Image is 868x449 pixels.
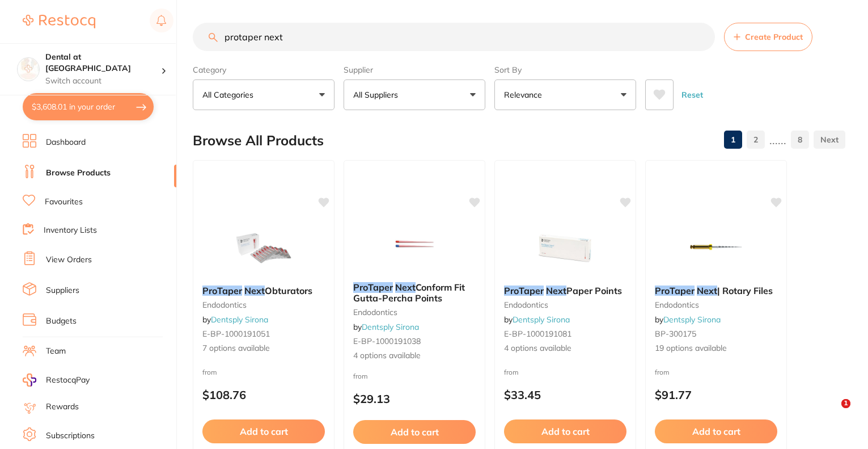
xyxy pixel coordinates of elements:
span: E-BP-1000191051 [202,329,270,339]
button: Add to cart [655,419,777,443]
em: Next [697,285,717,296]
a: Dentsply Sirona [513,314,570,325]
span: from [504,368,519,376]
a: RestocqPay [23,374,90,387]
button: Reset [678,79,706,110]
img: ProTaper Next Paper Points [528,220,602,276]
p: Relevance [504,89,547,100]
button: $3,608.01 in your order [23,93,154,120]
p: $108.76 [202,388,325,401]
a: Subscriptions [46,430,95,442]
span: 19 options available [655,343,777,354]
img: ProTaper Next Obturators [227,220,300,276]
span: BP-300175 [655,329,696,339]
span: by [504,314,570,325]
button: All Suppliers [344,79,485,110]
em: ProTaper [655,285,695,296]
p: $91.77 [655,388,777,401]
input: Search Products [193,23,715,51]
span: 4 options available [504,343,626,354]
span: from [353,372,368,380]
a: View Orders [46,254,92,266]
p: $29.13 [353,392,476,405]
a: Budgets [46,316,77,327]
p: $33.45 [504,388,626,401]
img: Dental at Joondalup [18,58,39,79]
span: Create Product [745,32,803,41]
em: ProTaper [504,285,544,296]
span: by [202,314,268,325]
img: RestocqPay [23,374,36,387]
img: Restocq Logo [23,15,95,28]
iframe: Intercom live chat [818,399,845,426]
p: All Suppliers [353,89,403,100]
a: Dashboard [46,137,86,148]
small: endodontics [353,308,476,317]
a: Browse Products [46,167,111,179]
b: ProTaper Next | Rotary Files [655,286,777,296]
p: All Categories [202,89,258,100]
label: Category [193,65,335,75]
a: Favourites [45,196,83,208]
span: | Rotary Files [717,285,773,296]
span: Conform Fit Gutta-Percha Points [353,282,465,303]
span: E-BP-1000191081 [504,329,571,339]
p: Switch account [45,75,161,87]
button: Create Product [724,23,812,51]
a: 2 [747,128,765,151]
p: ...... [769,133,786,146]
em: Next [395,282,416,293]
span: E-BP-1000191038 [353,336,421,346]
a: Dentsply Sirona [362,322,419,332]
a: Dentsply Sirona [211,314,268,325]
span: Paper Points [566,285,622,296]
span: Obturators [265,285,312,296]
h4: Dental at Joondalup [45,52,161,74]
label: Sort By [494,65,636,75]
span: from [655,368,670,376]
h2: Browse All Products [193,133,324,149]
small: endodontics [655,300,777,309]
a: Dentsply Sirona [663,314,721,325]
span: 1 [841,399,850,408]
span: RestocqPay [46,375,90,386]
em: ProTaper [202,285,242,296]
a: Rewards [46,401,79,413]
button: Relevance [494,79,636,110]
small: endodontics [202,300,325,309]
b: ProTaper Next Paper Points [504,286,626,296]
em: Next [546,285,566,296]
img: ProTaper Next Conform Fit Gutta-Percha Points [378,216,451,273]
b: ProTaper Next Obturators [202,286,325,296]
a: Restocq Logo [23,9,95,35]
a: Team [46,346,66,357]
button: Add to cart [504,419,626,443]
span: from [202,368,217,376]
label: Supplier [344,65,485,75]
span: by [353,322,419,332]
img: ProTaper Next | Rotary Files [679,220,753,276]
em: Next [244,285,265,296]
a: 1 [724,128,742,151]
a: Inventory Lists [44,225,97,236]
b: ProTaper Next Conform Fit Gutta-Percha Points [353,282,476,303]
a: 8 [791,128,809,151]
button: All Categories [193,79,335,110]
span: 7 options available [202,343,325,354]
button: Add to cart [202,419,325,443]
em: ProTaper [353,282,393,293]
small: endodontics [504,300,626,309]
button: Add to cart [353,420,476,444]
span: 4 options available [353,350,476,362]
a: Suppliers [46,285,79,296]
span: by [655,314,721,325]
